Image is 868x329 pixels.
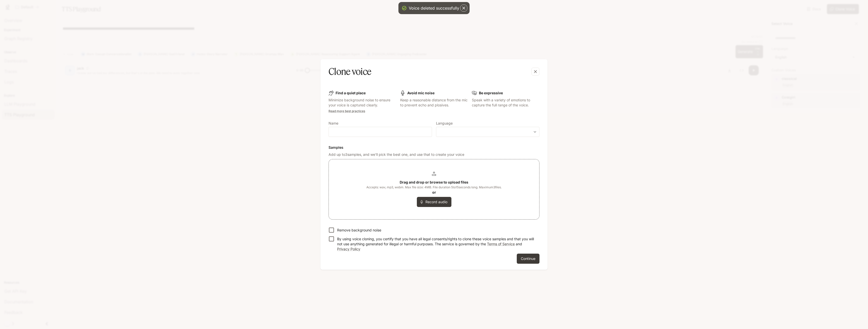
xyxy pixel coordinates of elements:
p: Remove background noise [337,228,381,233]
div: ​ [436,129,539,134]
a: Privacy Policy [337,247,360,251]
p: By using voice cloning, you certify that you have all legal consents/rights to clone these voice ... [337,236,535,252]
p: Speak with a variety of emotions to capture the full range of the voice. [472,98,539,108]
h5: Clone voice [329,65,371,78]
p: Keep a reasonable distance from the mic to prevent echo and plosives. [400,98,468,108]
b: Avoid mic noise [407,91,435,95]
div: Voice deleted successfully [409,5,459,11]
button: Record audio [417,197,451,207]
a: Read more best practices [329,109,365,113]
a: Terms of Service [487,242,515,246]
h6: Samples [329,145,539,150]
button: Continue [517,254,539,264]
b: Be expressive [479,91,503,95]
b: Drag and drop or browse to upload files [400,180,468,184]
b: Find a quiet place [336,91,366,95]
p: Language [436,122,453,125]
p: Add up to 3 samples, and we'll pick the best one, and use that to create your voice [329,152,539,157]
span: Accepts: wav, mp3, webm. Max file size: 4MB. File duration 5 to 15 seconds long. Maximum 3 files. [366,185,502,190]
p: Minimize background noise to ensure your voice is captured clearly. [329,98,396,108]
b: or [432,190,436,194]
p: Name [329,122,338,125]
